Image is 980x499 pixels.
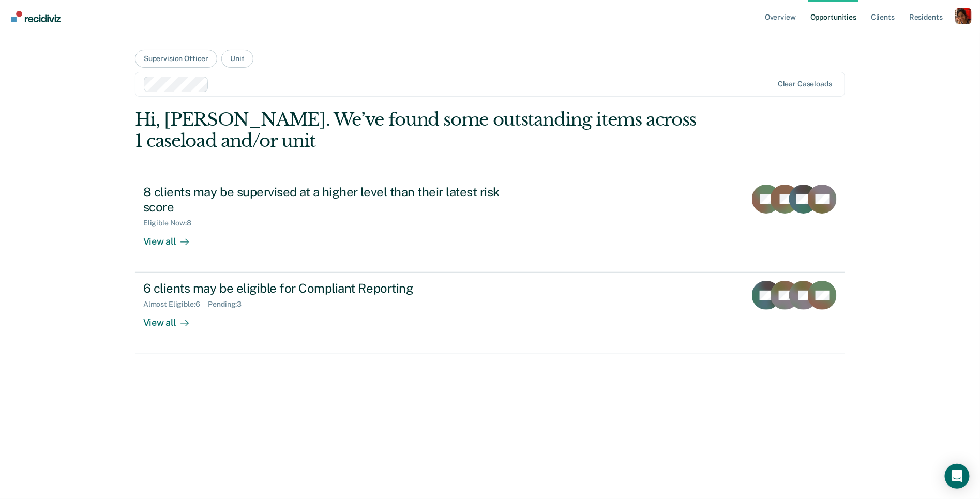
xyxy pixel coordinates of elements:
[135,273,845,354] a: 6 clients may be eligible for Compliant ReportingAlmost Eligible:6Pending:3View all
[945,464,970,489] div: Open Intercom Messenger
[955,8,972,24] button: Profile dropdown button
[208,300,250,309] div: Pending : 3
[221,50,253,68] button: Unit
[143,281,506,296] div: 6 clients may be eligible for Compliant Reporting
[135,109,703,152] div: Hi, [PERSON_NAME]. We’ve found some outstanding items across 1 caseload and/or unit
[135,50,217,68] button: Supervision Officer
[135,176,845,273] a: 8 clients may be supervised at a higher level than their latest risk scoreEligible Now:8View all
[143,228,201,248] div: View all
[143,185,506,215] div: 8 clients may be supervised at a higher level than their latest risk score
[778,80,832,88] div: Clear caseloads
[143,219,200,228] div: Eligible Now : 8
[11,11,61,22] img: Recidiviz
[143,300,208,309] div: Almost Eligible : 6
[143,309,201,329] div: View all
